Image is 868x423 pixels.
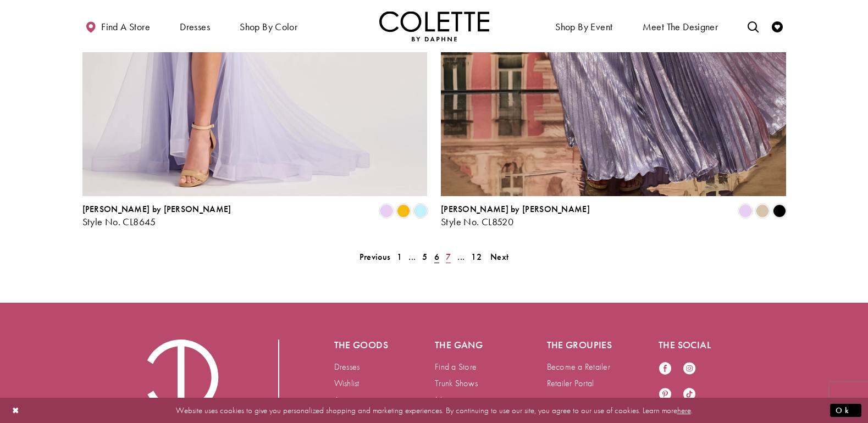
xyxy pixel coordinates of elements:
a: Visit our Pinterest - Opens in new tab [659,387,672,402]
span: Find a store [101,21,150,32]
span: Next [490,251,508,263]
a: 5 [419,249,430,265]
i: Buttercup [397,204,410,218]
span: Shop By Event [552,11,615,41]
p: Website uses cookies to give you personalized shopping and marketing experiences. By continuing t... [79,403,789,418]
a: 12 [468,249,485,265]
a: Dresses [334,361,360,372]
ul: Follow us [653,356,712,408]
i: Gold Dust [756,204,769,218]
a: Become a Retailer [547,361,610,372]
span: 5 [422,251,427,263]
span: ... [408,251,416,263]
a: Visit our Facebook - Opens in new tab [659,361,672,376]
a: Toggle search [745,11,761,41]
a: Trunk Shows [435,377,478,389]
span: [PERSON_NAME] by [PERSON_NAME] [441,203,590,215]
a: Retailer Portal [547,377,594,389]
a: Meet [PERSON_NAME] [435,394,499,416]
span: Shop By Event [555,21,612,32]
span: Current page [431,249,443,265]
a: 1 [394,249,405,265]
span: Shop by color [237,11,300,41]
div: Colette by Daphne Style No. CL8645 [82,204,231,227]
i: Lilac [380,204,393,218]
i: Light Blue [414,204,427,218]
a: Account [334,394,362,405]
a: here [677,404,691,415]
h5: The gang [435,339,503,350]
div: Colette by Daphne Style No. CL8520 [441,204,590,227]
a: Next Page [487,249,512,265]
button: Submit Dialog [830,403,861,417]
a: Find a store [82,11,153,41]
a: Visit Home Page [379,11,489,41]
span: Style No. CL8520 [441,215,513,228]
h5: The social [659,339,727,350]
a: Visit our TikTok - Opens in new tab [683,387,696,402]
button: Close Dialog [7,400,25,420]
span: Dresses [177,11,213,41]
span: Meet the designer [643,21,718,32]
a: ... [454,249,468,265]
span: ... [457,251,465,263]
h5: The groupies [547,339,615,350]
span: 1 [397,251,402,263]
span: 12 [471,251,482,263]
span: Previous [360,251,390,263]
i: Lilac [739,204,752,218]
a: Visit our Instagram - Opens in new tab [683,361,696,376]
span: 7 [446,251,451,263]
span: [PERSON_NAME] by [PERSON_NAME] [82,203,231,215]
h5: The goods [334,339,391,350]
a: 7 [443,249,454,265]
a: ... [405,249,419,265]
a: Prev Page [356,249,394,265]
span: 6 [434,251,439,263]
i: Black [773,204,786,218]
a: Wishlist [334,377,360,389]
a: Find a Store [435,361,477,372]
span: Dresses [180,21,210,32]
a: Check Wishlist [769,11,786,41]
span: Shop by color [240,21,297,32]
span: Style No. CL8645 [82,215,156,228]
img: Colette by Daphne [379,11,489,41]
a: Meet the designer [640,11,721,41]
